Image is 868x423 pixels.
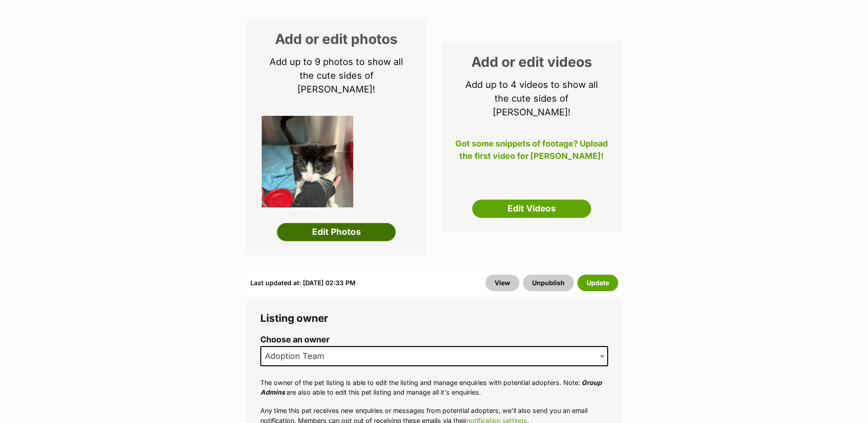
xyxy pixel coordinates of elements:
p: Got some snippets of footage? Upload the first video for [PERSON_NAME]! [455,137,608,168]
em: Group Admins [260,379,602,396]
a: Edit Videos [472,200,591,218]
label: Choose an owner [260,335,608,345]
span: Adoption Team [261,350,334,363]
a: View [485,275,519,291]
span: Listing owner [260,312,328,324]
a: Edit Photos [277,223,396,241]
button: Update [577,275,618,291]
h2: Add or edit photos [260,32,413,46]
div: Last updated at: [DATE] 02:33 PM [250,275,356,291]
button: Unpublish [523,275,574,291]
p: Add up to 9 photos to show all the cute sides of [PERSON_NAME]! [260,55,413,96]
p: The owner of the pet listing is able to edit the listing and manage enquiries with potential adop... [260,378,608,397]
p: Add up to 4 videos to show all the cute sides of [PERSON_NAME]! [455,78,608,119]
h2: Add or edit videos [455,55,608,69]
span: Adoption Team [260,346,608,366]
